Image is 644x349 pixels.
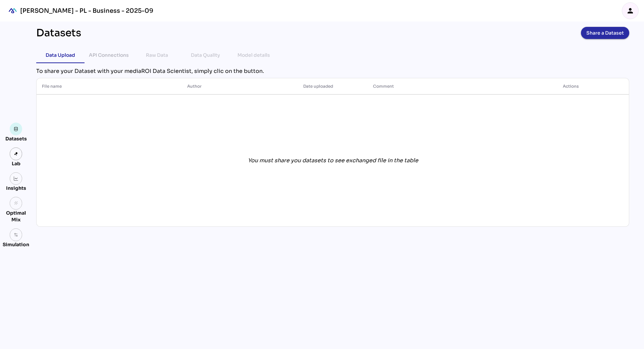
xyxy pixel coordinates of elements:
div: Data Quality [191,51,220,59]
th: Actions [513,78,629,94]
div: mediaROI [5,3,20,18]
th: File name [37,78,182,94]
div: Data Upload [46,51,75,59]
th: Comment [368,78,513,94]
i: grain [14,201,18,206]
div: Model details [237,51,270,59]
div: Insights [6,185,26,191]
th: Author [182,78,298,94]
th: Date uploaded [298,78,368,94]
div: Datasets [5,135,27,142]
img: graph.svg [14,176,18,181]
i: person [626,7,634,15]
div: Simulation [3,241,29,248]
img: settings.svg [14,232,18,237]
img: data.svg [14,127,18,131]
div: To share your Dataset with your mediaROI Data Scientist, simply clic on the button. [36,67,629,75]
span: Share a Dataset [586,28,624,38]
div: Raw Data [146,51,168,59]
div: Lab [9,160,23,167]
div: Optimal Mix [3,210,29,223]
div: Datasets [36,27,81,39]
button: Share a Dataset [581,27,629,39]
div: You must share you datasets to see exchanged file in the table [248,157,418,165]
img: lab.svg [14,151,18,156]
div: API Connections [89,51,129,59]
div: [PERSON_NAME] - PL - Business - 2025-09 [20,7,153,15]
